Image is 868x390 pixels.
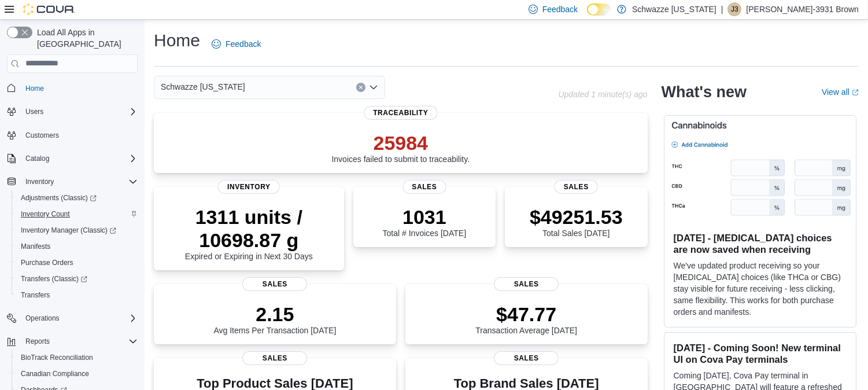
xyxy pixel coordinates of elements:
button: Users [21,105,48,119]
span: Manifests [16,240,138,253]
button: Canadian Compliance [12,366,142,382]
span: Canadian Compliance [21,369,89,378]
a: Transfers (Classic) [12,271,142,287]
a: Home [21,82,49,95]
div: Javon-3931 Brown [727,2,741,16]
a: Adjustments (Classic) [16,191,101,205]
span: Load All Apps in [GEOGRAPHIC_DATA] [32,27,138,50]
a: Adjustments (Classic) [12,190,142,206]
button: Home [2,80,142,97]
span: Sales [242,277,307,291]
span: Sales [494,351,559,365]
div: Total Sales [DATE] [530,205,623,238]
span: Sales [494,277,559,291]
a: Transfers [16,288,54,302]
a: BioTrack Reconciliation [16,351,98,365]
button: Users [2,104,142,120]
button: Inventory [21,175,58,189]
span: Catalog [25,154,49,163]
span: Home [21,81,138,95]
span: Transfers (Classic) [16,272,138,286]
span: Feedback [542,3,578,15]
div: Expired or Expiring in Next 30 Days [163,205,335,261]
span: Inventory [21,175,138,189]
button: Reports [2,333,142,349]
span: Feedback [226,38,261,50]
div: Total # Invoices [DATE] [383,205,466,238]
span: Customers [25,131,59,140]
a: View allExternal link [822,87,859,97]
span: Schwazze [US_STATE] [161,80,245,94]
p: Updated 1 minute(s) ago [558,90,647,99]
span: J3 [731,2,738,16]
span: Operations [21,311,138,325]
button: Transfers [12,287,142,303]
div: Invoices failed to submit to traceability. [331,131,470,164]
span: Transfers (Classic) [21,274,87,284]
button: Customers [2,127,142,144]
h2: What's new [662,83,747,101]
p: Schwazze [US_STATE] [632,2,716,16]
h3: [DATE] - [MEDICAL_DATA] choices are now saved when receiving [674,232,847,255]
input: Dark Mode [587,3,611,16]
span: Customers [21,128,138,142]
button: Clear input [356,83,365,92]
a: Inventory Manager (Classic) [12,222,142,238]
span: Inventory Manager (Classic) [21,226,116,235]
button: Inventory Count [12,206,142,222]
span: Inventory [25,177,54,186]
a: Purchase Orders [16,256,78,270]
p: $47.77 [475,303,577,326]
img: Cova [23,3,75,15]
div: Avg Items Per Transaction [DATE] [213,303,336,335]
button: Manifests [12,238,142,255]
span: Purchase Orders [16,256,138,270]
button: Reports [21,334,54,348]
span: Sales [402,180,446,194]
span: Adjustments (Classic) [21,193,97,203]
button: Catalog [2,150,142,167]
span: Catalog [21,152,138,165]
span: Transfers [21,290,50,300]
h3: [DATE] - Coming Soon! New terminal UI on Cova Pay terminals [674,342,847,365]
button: Operations [2,310,142,326]
span: Users [25,107,43,116]
span: Adjustments (Classic) [16,191,138,205]
span: Reports [25,337,50,346]
span: Inventory Count [21,209,70,219]
button: Purchase Orders [12,255,142,271]
svg: External link [852,89,859,96]
span: Inventory [218,180,280,194]
span: Transfers [16,288,138,302]
span: Home [25,84,44,93]
span: Manifests [21,242,50,251]
p: We've updated product receiving so your [MEDICAL_DATA] choices (like THCa or CBG) stay visible fo... [674,260,847,318]
a: Canadian Compliance [16,367,94,381]
a: Inventory Manager (Classic) [16,223,121,237]
p: $49251.53 [530,205,623,229]
p: 2.15 [213,303,336,326]
span: Users [21,105,138,119]
p: 1311 units / 10698.87 g [163,205,335,252]
a: Feedback [207,32,265,56]
p: | [721,2,723,16]
p: [PERSON_NAME]-3931 Brown [746,2,859,16]
a: Transfers (Classic) [16,272,92,286]
h1: Home [154,29,200,52]
span: Inventory Count [16,207,138,221]
a: Customers [21,128,64,142]
span: Reports [21,334,138,348]
span: Traceability [364,106,437,120]
button: BioTrack Reconciliation [12,349,142,366]
span: Inventory Manager (Classic) [16,223,138,237]
a: Inventory Count [16,207,75,221]
button: Catalog [21,152,54,165]
span: BioTrack Reconciliation [16,351,138,365]
span: Purchase Orders [21,258,73,267]
button: Operations [21,311,64,325]
span: BioTrack Reconciliation [21,353,93,362]
button: Open list of options [369,83,378,92]
p: 1031 [383,205,466,229]
div: Transaction Average [DATE] [475,303,577,335]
